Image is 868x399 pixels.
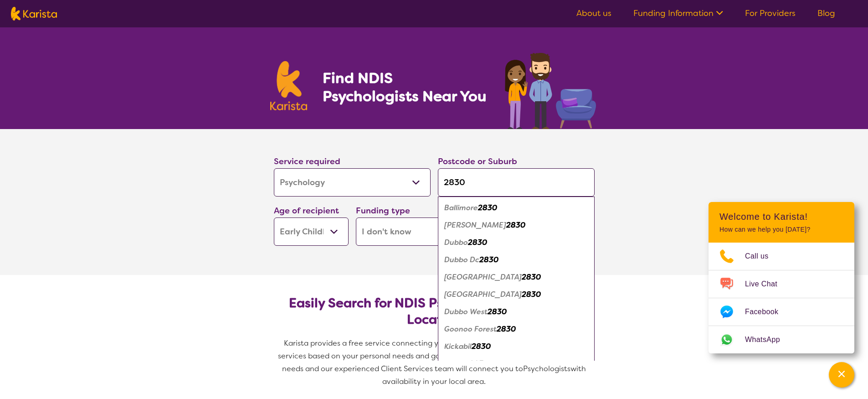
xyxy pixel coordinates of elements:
em: 2830 [479,255,498,264]
em: [GEOGRAPHIC_DATA] [444,272,522,282]
em: Dubbo West [444,307,488,316]
label: Age of recipient [274,205,339,216]
em: 2830 [468,238,487,247]
em: Minore [444,359,469,368]
label: Service required [274,156,340,167]
div: Dubbo Dc 2830 [442,251,590,269]
em: 2830 [522,290,541,299]
em: Ballimore [444,203,478,212]
em: 2830 [488,307,507,316]
span: Karista provides a free service connecting you with Psychologists and other disability services b... [278,338,592,373]
div: Kickabil 2830 [442,338,590,355]
em: 2830 [522,272,541,282]
img: psychology [502,49,598,129]
a: Web link opens in a new tab. [709,326,854,353]
a: About us [576,8,611,19]
em: 2830 [478,203,497,212]
h2: Welcome to Karista! [719,211,843,222]
a: Blog [817,8,835,19]
em: 2830 [469,359,488,368]
em: 2830 [497,324,516,334]
button: Channel Menu [829,362,854,388]
em: [PERSON_NAME] [444,220,506,230]
img: Karista logo [11,7,57,21]
ul: Choose channel [709,243,854,353]
span: Call us [745,249,780,263]
div: Dubbo West 2830 [442,303,590,321]
label: Funding type [356,205,410,216]
span: Live Chat [745,277,788,291]
img: Karista logo [270,61,308,110]
div: Brocklehurst 2830 [442,217,590,234]
em: Dubbo Dc [444,255,479,264]
p: How can we help you [DATE]? [719,226,843,233]
a: Funding Information [633,8,723,19]
div: Minore 2830 [442,355,590,373]
label: Postcode or Suburb [438,156,517,167]
em: [GEOGRAPHIC_DATA] [444,290,522,299]
div: Dubbo Grove 2830 [442,286,590,303]
div: Dubbo 2830 [442,234,590,251]
em: 2830 [506,220,525,230]
em: Kickabil [444,342,472,351]
div: Ballimore 2830 [442,199,590,217]
span: Psychologists [523,364,570,373]
span: WhatsApp [745,333,791,347]
input: Type [438,168,595,197]
div: Goonoo Forest 2830 [442,321,590,338]
h1: Find NDIS Psychologists Near You [323,69,491,105]
em: Dubbo [444,238,468,247]
div: Channel Menu [709,202,854,353]
em: Goonoo Forest [444,324,497,334]
em: 2830 [472,342,491,351]
div: Dubbo East 2830 [442,269,590,286]
h2: Easily Search for NDIS Psychologists by Need & Location [281,295,587,328]
a: For Providers [745,8,796,19]
span: Facebook [745,305,789,319]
